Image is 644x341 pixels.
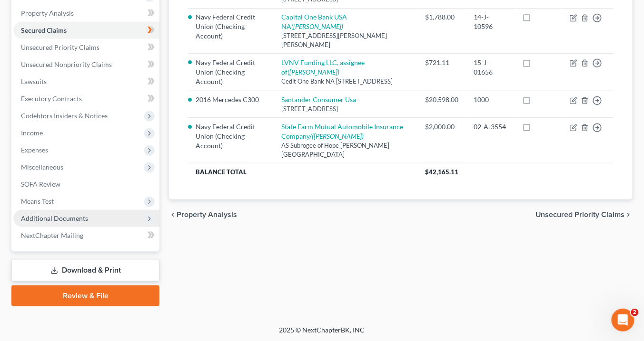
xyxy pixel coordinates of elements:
[474,12,507,31] div: 14-J-10596
[21,77,47,85] span: Lawsuits
[196,95,266,104] li: 2016 Mercedes C300
[426,168,459,176] span: $42,165.11
[169,211,237,218] button: chevron_left Property Analysis
[631,309,639,316] span: 2
[21,95,82,103] span: Executory Contracts
[426,58,459,67] div: $721.11
[21,180,60,188] span: SOFA Review
[281,141,410,159] div: AS Subrogee of Hope [PERSON_NAME] [GEOGRAPHIC_DATA]
[21,146,48,154] span: Expenses
[13,56,159,73] a: Unsecured Nonpriority Claims
[426,95,459,104] div: $20,598.00
[21,197,54,205] span: Means Test
[13,39,159,56] a: Unsecured Priority Claims
[21,60,112,68] span: Unsecured Nonpriority Claims
[13,73,159,90] a: Lawsuits
[21,9,74,17] span: Property Analysis
[21,112,108,120] span: Codebtors Insiders & Notices
[21,129,43,137] span: Income
[612,309,634,332] iframe: Intercom live chat
[21,231,83,239] span: NextChapter Mailing
[281,104,410,114] div: [STREET_ADDRESS]
[21,26,67,34] span: Secured Claims
[474,122,507,132] div: 02-A-3554
[13,176,159,193] a: SOFA Review
[21,214,88,222] span: Additional Documents
[13,227,159,244] a: NextChapter Mailing
[177,211,237,218] span: Property Analysis
[426,12,459,22] div: $1,788.00
[312,132,364,140] i: ([PERSON_NAME])
[169,211,177,218] i: chevron_left
[281,31,410,49] div: [STREET_ADDRESS][PERSON_NAME][PERSON_NAME]
[196,58,266,86] li: Navy Federal Credit Union (Checking Account)
[196,12,266,41] li: Navy Federal Credit Union (Checking Account)
[13,22,159,39] a: Secured Claims
[21,163,63,171] span: Miscellaneous
[535,211,633,218] button: Unsecured Priority Claims chevron_right
[281,123,403,140] a: State Farm Mutual Automobile Insurance Company/([PERSON_NAME])
[474,58,507,77] div: 15-J-01656
[426,122,459,132] div: $2,000.00
[287,68,339,76] i: ([PERSON_NAME])
[11,259,159,282] a: Download & Print
[281,58,365,76] a: LVNV Funding LLC, assignee of([PERSON_NAME])
[13,90,159,107] a: Executory Contracts
[196,122,266,151] li: Navy Federal Credit Union (Checking Account)
[281,95,356,104] a: Santander Consumer Usa
[291,22,343,30] i: ([PERSON_NAME])
[281,77,410,86] div: Cedit One Bank NA [STREET_ADDRESS]
[281,13,347,30] a: Capital One Bank USA NA([PERSON_NAME])
[474,95,507,104] div: 1000
[21,43,99,51] span: Unsecured Priority Claims
[13,5,159,22] a: Property Analysis
[535,211,625,218] span: Unsecured Priority Claims
[11,285,159,306] a: Review & File
[188,163,418,180] th: Balance Total
[625,211,633,218] i: chevron_right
